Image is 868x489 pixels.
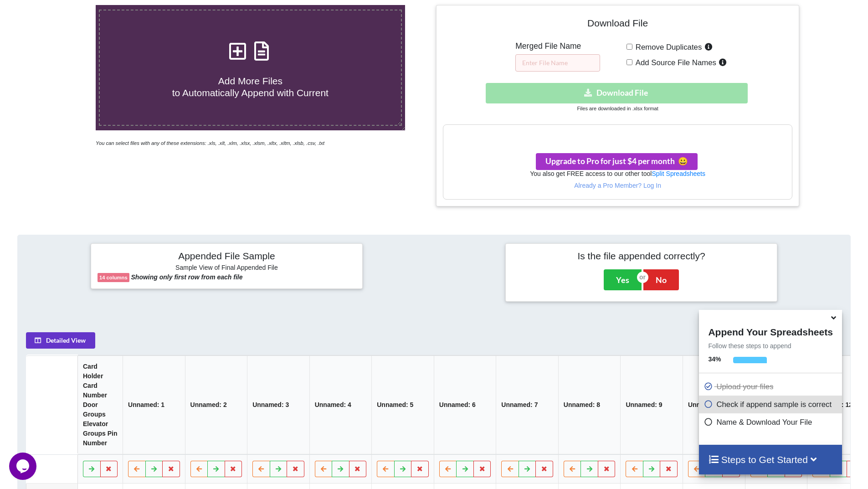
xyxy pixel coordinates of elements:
th: Card Holder Card Number Door Groups Elevator Groups Pin Number [77,355,123,454]
th: Unnamed: 1 [123,355,185,454]
span: smile [675,156,688,166]
h6: You also get FREE access to our other tool [443,170,791,178]
input: Enter File Name [515,54,600,72]
a: Split Spreadsheets [652,170,705,177]
p: Already a Pro Member? Log In [443,181,791,190]
th: Unnamed: 9 [621,355,683,454]
th: Unnamed: 2 [185,355,247,454]
th: Unnamed: 3 [247,355,309,454]
h3: Your files are more than 1 MB [443,129,791,139]
b: 14 columns [99,275,128,280]
p: Upload your files [704,381,839,392]
th: Unnamed: 6 [434,355,496,454]
h5: Merged File Name [515,41,600,51]
button: Upgrade to Pro for just $4 per monthsmile [536,153,698,170]
h4: Appended File Sample [98,250,356,263]
h6: Sample View of Final Appended File [98,264,356,273]
b: 34 % [708,355,721,363]
h4: Download File [443,12,792,38]
b: Showing only first row from each file [131,273,243,281]
small: Files are downloaded in .xlsx format [577,106,658,111]
p: Check if append sample is correct [704,399,839,410]
th: Unnamed: 8 [558,355,621,454]
span: Upgrade to Pro for just $4 per month [545,156,688,166]
span: Add More Files to Automatically Append with Current [172,76,329,98]
p: Follow these steps to append [699,341,842,350]
button: Detailed View [26,332,95,349]
th: Unnamed: 5 [372,355,434,454]
span: Remove Duplicates [632,43,702,51]
th: Unnamed: 10 [683,355,745,454]
span: Add Source File Names [632,58,716,67]
p: Name & Download Your File [704,417,839,428]
h4: Is the file appended correctly? [512,250,770,262]
th: Unnamed: 7 [496,355,559,454]
th: Unnamed: 4 [309,355,372,454]
h4: Append Your Spreadsheets [699,324,842,338]
iframe: chat widget [9,453,38,480]
h4: Steps to Get Started [708,454,832,465]
i: You can select files with any of these extensions: .xls, .xlt, .xlm, .xlsx, .xlsm, .xltx, .xltm, ... [96,140,324,146]
button: Yes [604,269,642,290]
button: No [643,269,679,290]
